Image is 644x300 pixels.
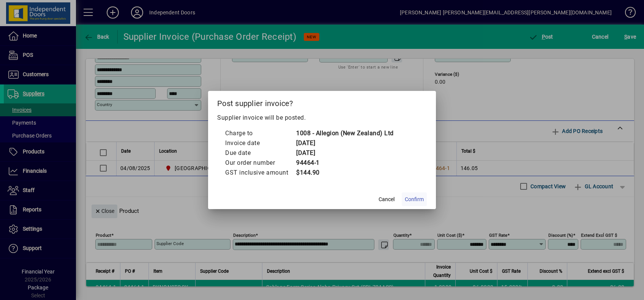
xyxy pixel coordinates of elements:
[208,91,436,113] h2: Post supplier invoice?
[405,195,424,203] span: Confirm
[374,192,399,206] button: Cancel
[217,113,427,122] p: Supplier invoice will be posted.
[225,138,296,148] td: Invoice date
[225,128,296,138] td: Charge to
[296,158,394,168] td: 94464-1
[225,148,296,158] td: Due date
[225,158,296,168] td: Our order number
[379,195,395,203] span: Cancel
[296,168,394,178] td: $144.90
[402,192,427,206] button: Confirm
[296,128,394,138] td: 1008 - Allegion (New Zealand) Ltd
[296,148,394,158] td: [DATE]
[296,138,394,148] td: [DATE]
[225,168,296,178] td: GST inclusive amount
